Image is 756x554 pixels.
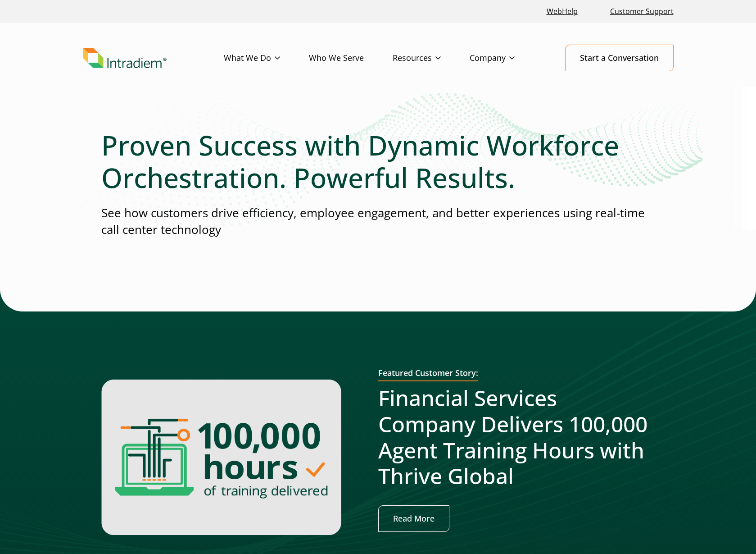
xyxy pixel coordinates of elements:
a: Who We Serve [309,45,393,71]
p: See how customers drive efficiency, employee engagement, and better experiences using real-time c... [101,205,655,238]
a: Company [470,45,543,71]
a: Customer Support [607,2,677,21]
a: Link opens in a new window [543,2,581,21]
a: Read More [378,505,449,532]
img: Intradiem [83,48,167,69]
h1: Proven Success with Dynamic Workforce Orchestration. Powerful Results. [101,129,655,194]
a: What We Do [224,45,309,71]
h2: Featured Customer Story: [378,368,478,382]
a: Link to homepage of Intradiem [83,48,224,69]
a: Start a Conversation [565,45,674,71]
h2: Financial Services Company Delivers 100,000 Agent Training Hours with Thrive Global [378,385,655,489]
a: Resources [393,45,470,71]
